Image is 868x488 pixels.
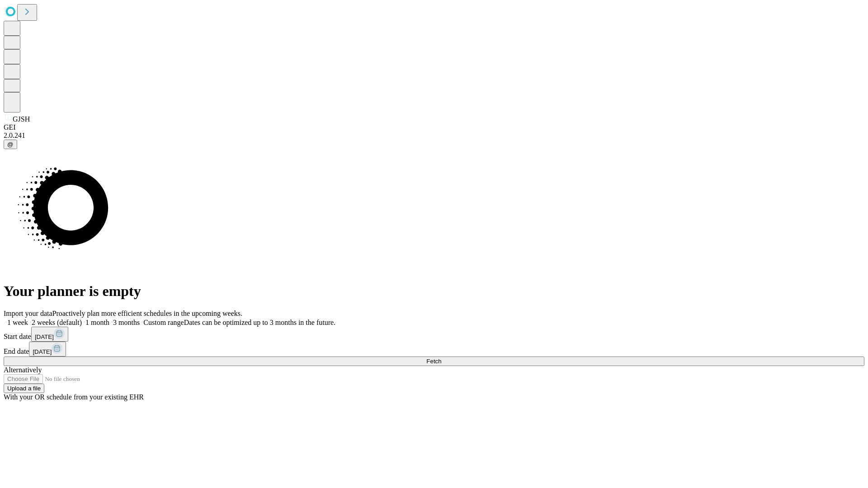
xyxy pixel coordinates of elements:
span: Alternatively [4,366,42,374]
span: 1 week [7,319,28,326]
span: Fetch [426,358,441,365]
span: [DATE] [33,348,52,355]
span: [DATE] [35,333,54,340]
span: 1 month [85,319,109,326]
span: Import your data [4,310,52,317]
div: End date [4,342,864,357]
button: @ [4,140,17,149]
span: Dates can be optimized up to 3 months in the future. [184,319,335,326]
h1: Your planner is empty [4,283,864,300]
span: Custom range [143,319,184,326]
div: 2.0.241 [4,131,864,140]
span: With your OR schedule from your existing EHR [4,393,144,401]
span: Proactively plan more efficient schedules in the upcoming weeks. [52,310,242,317]
button: [DATE] [29,342,66,357]
button: Upload a file [4,384,44,393]
span: @ [7,141,14,148]
span: GJSH [13,115,30,123]
button: Fetch [4,357,864,366]
button: [DATE] [31,327,68,342]
div: GEI [4,123,864,131]
span: 2 weeks (default) [32,319,82,326]
span: 3 months [113,319,140,326]
div: Start date [4,327,864,342]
